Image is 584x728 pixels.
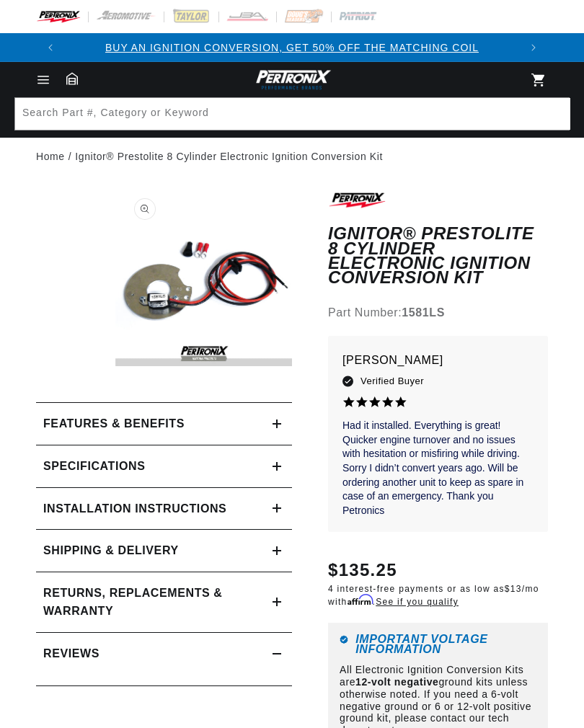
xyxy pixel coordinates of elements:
[36,403,292,445] summary: Features & Benefits
[75,148,383,164] a: Ignitor® Prestolite 8 Cylinder Electronic Ignition Conversion Kit
[105,42,479,53] a: BUY AN IGNITION CONVERSION, GET 50% OFF THE MATCHING COIL
[36,33,65,62] button: Translation missing: en.sections.announcements.previous_announcement
[328,557,397,583] span: $135.25
[505,584,522,594] span: $13
[328,226,548,285] h1: Ignitor® Prestolite 8 Cylinder Electronic Ignition Conversion Kit
[65,40,519,56] div: 1 of 3
[252,68,332,92] img: Pertronix
[66,72,78,85] a: Garage: 0 item(s)
[376,597,459,607] a: See if you qualify - Learn more about Affirm Financing (opens in modal)
[27,72,59,88] summary: Menu
[342,419,534,518] p: Had it installed. Everything is great! Quicker engine turnover and no issues with hesitation or m...
[360,373,424,389] span: Verified Buyer
[328,303,548,322] div: Part Number:
[43,584,236,621] h2: Returns, Replacements & Warranty
[36,445,292,487] summary: Specifications
[342,350,534,370] p: [PERSON_NAME]
[36,148,548,164] nav: breadcrumbs
[36,530,292,572] summary: Shipping & Delivery
[340,634,536,654] h6: Important Voltage Information
[328,583,548,608] p: 4 interest-free payments or as low as /mo with .
[36,488,292,530] summary: Installation instructions
[36,572,292,632] summary: Returns, Replacements & Warranty
[36,190,292,373] media-gallery: Gallery Viewer
[65,40,519,56] div: Announcement
[43,457,145,476] h2: Specifications
[355,676,438,688] strong: 12-volt negative
[43,414,185,433] h2: Features & Benefits
[43,541,179,560] h2: Shipping & Delivery
[15,98,570,130] input: Search Part #, Category or Keyword
[43,500,226,518] h2: Installation instructions
[537,98,569,130] button: Search Part #, Category or Keyword
[519,33,548,62] button: Translation missing: en.sections.announcements.next_announcement
[43,644,99,663] h2: Reviews
[36,633,292,675] summary: Reviews
[402,306,445,319] strong: 1581LS
[36,148,65,164] a: Home
[348,595,373,605] span: Affirm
